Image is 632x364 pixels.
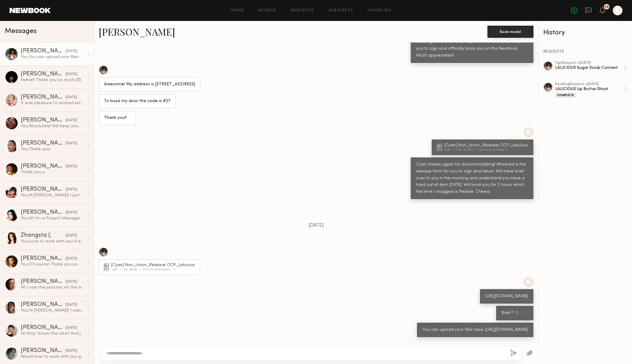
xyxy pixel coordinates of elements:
a: ugcRequest •[DATE]LALICIOUS Sugar Scrub Content [555,61,627,75]
a: [PERSON_NAME] [99,25,175,38]
div: You: Love to work with you if we can make it happen! [21,239,85,244]
div: booking Request • [DATE] [555,82,624,86]
div: [PERSON_NAME] [21,210,66,216]
a: Favorites [368,9,391,13]
div: .pdf [444,148,457,151]
div: [DATE] [66,95,77,100]
div: [DATE] [66,279,77,285]
div: You: Of course! Thank you so much!! Sorry I did not see this message come through from earlier :/ [21,262,85,267]
div: [Cyan] Non_Union_Release OCP_Lalicious [111,263,197,267]
div: ugc Request • [DATE] [555,61,624,65]
a: Home [231,9,244,13]
div: [PERSON_NAME] [21,94,66,100]
span: Messages [5,28,37,35]
div: [PERSON_NAME] [21,48,66,54]
div: Hi! I saw the pictures on the website and love them all 😍 I wanted to see if it’d be possible to ... [21,285,85,290]
div: [PERSON_NAME] [21,325,66,331]
div: [DATE] [66,72,77,77]
div: You: Hi [PERSON_NAME]! I just spoke with the client over this weekend and they have decided to ta... [21,192,85,198]
div: LALICIOUS Lip Butter Shoot [555,86,624,92]
button: Book model [487,26,533,38]
div: History [543,29,627,36]
div: [DATE] [66,325,77,331]
a: K [613,6,622,15]
div: [DATE] [66,164,77,169]
a: Book model [487,29,533,34]
div: Awesome! My address is [STREET_ADDRESS] [104,81,195,88]
div: Click to download [477,148,508,151]
div: Hi! May I know the rate? And just to let you know, I don’t shoot in lingerie and bikini. [21,331,85,336]
a: Requests [291,9,314,13]
div: Thank you x [21,169,85,175]
div: 229.25 KB [457,148,477,151]
div: You: Absolutely! Will keep you on our radar. Thanks again! [21,123,85,129]
div: Zhangsta (. [21,233,66,239]
div: [DATE] [66,348,77,354]
div: [DATE] [66,118,77,123]
div: 312.28 KB [124,268,143,271]
a: [Cyan] Non_Union_Release OCP_Lalicious.pdf312.28 KBClick to download [104,263,197,271]
span: [DATE] [309,223,324,228]
div: .pdf [111,268,124,271]
div: [PERSON_NAME] [21,256,66,262]
a: [Cyan] Non_Union_Release OCP_Lalicious.pdf229.25 KBClick to download [437,143,530,151]
a: Models [258,9,276,13]
div: You: You can upload your files here: [URL][DOMAIN_NAME] [21,54,85,60]
div: Would love to work with you guys again if anything fitting comes up! [21,354,85,360]
div: Thank you!! [104,115,130,122]
div: Click to download [143,268,174,271]
div: [PERSON_NAME] [21,117,66,123]
div: [DATE] [66,302,77,308]
div: You: Thank you! [21,146,85,152]
div: You: Hi! I'm a Project Manager working on a shoot for a bath and body brand called LALICIOUS. I a... [21,216,85,221]
div: [DATE] [66,141,77,146]
div: Complete [555,93,576,98]
div: [PERSON_NAME] [21,140,66,146]
div: [DATE] [66,210,77,216]
div: [Cyan] Non_Union_Release OCP_Lalicious [444,143,530,148]
div: [PERSON_NAME] [21,279,66,285]
div: To buzz my door the code is #27 [104,98,170,105]
div: It was pleasure to worked with you all^^ [21,100,85,106]
div: [DATE] [66,48,77,54]
div: [URL][DOMAIN_NAME] [485,293,528,300]
div: [PERSON_NAME] [21,348,66,354]
div: [PERSON_NAME] [21,302,66,308]
a: Job Posts [329,9,353,13]
div: [DATE] [66,256,77,262]
div: LALICIOUS Sugar Scrub Content [555,65,624,71]
div: [DATE] [66,187,77,192]
div: You can upload your files here: [URL][DOMAIN_NAME] [422,327,528,333]
div: 13 [605,5,608,9]
div: [PERSON_NAME] [21,186,66,192]
div: Hahah! Thank you so much 🫶🏾 [21,77,85,83]
div: You: Hi [PERSON_NAME]! I want to sincerely apologize for the delayed response. I thought I had re... [21,308,85,313]
div: [DATE] [66,233,77,239]
div: REQUESTS [543,50,627,54]
a: bookingRequest •[DATE]LALICIOUS Lip Butter ShootComplete [555,82,627,98]
div: Cyan, thanks again for accommodating! Attached is the release form for you to sign and return. Wi... [416,161,528,196]
div: [PERSON_NAME] [21,163,66,169]
div: [PERSON_NAME] [21,71,66,77]
div: Brief ^ :) [502,310,528,317]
